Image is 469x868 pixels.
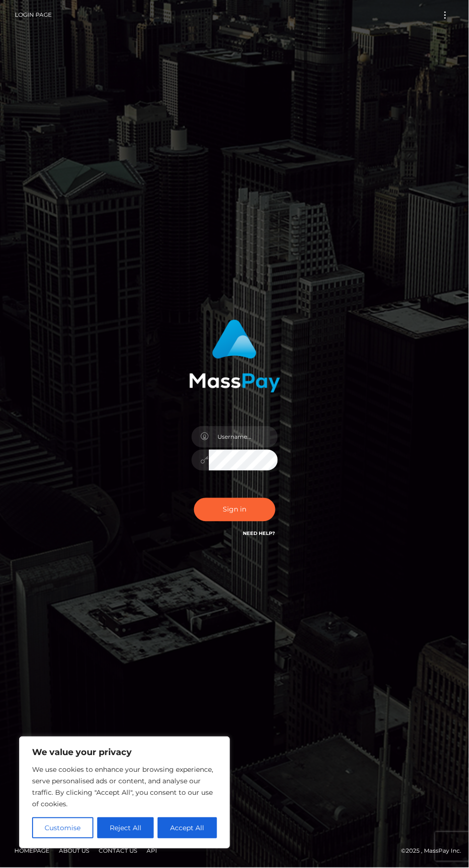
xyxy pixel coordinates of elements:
div: We value your privacy [19,737,230,849]
a: Need Help? [243,531,275,537]
button: Reject All [97,818,154,839]
div: © 2025 , MassPay Inc. [7,846,462,857]
button: Customise [32,818,93,839]
p: We value your privacy [32,747,217,758]
a: Login Page [15,5,52,25]
button: Accept All [158,818,217,839]
a: Homepage [11,844,53,858]
a: Contact Us [95,844,141,858]
a: About Us [55,844,93,858]
p: We use cookies to enhance your browsing experience, serve personalised ads or content, and analys... [32,764,217,810]
button: Toggle navigation [436,9,454,22]
button: Sign in [194,498,275,522]
img: MassPay Login [189,320,280,393]
input: Username... [209,426,278,448]
a: API [143,844,161,858]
